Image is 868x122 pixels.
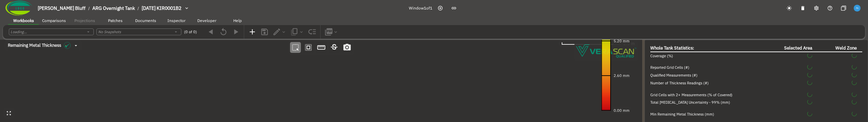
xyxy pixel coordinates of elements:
[233,18,242,23] span: Help
[98,29,121,34] i: No Snapshots
[650,100,730,105] span: Total [MEDICAL_DATA] Uncertainty - 99% (mm)
[13,18,34,23] span: Workbooks
[42,18,66,23] span: Comparisons
[38,5,181,12] nav: breadcrumb
[92,5,135,11] span: ARG Overnight Tank
[614,108,630,113] text: 0.00 mm
[142,5,181,11] span: [DATE] KIR0001B2
[88,5,90,11] li: /
[854,5,860,11] img: f6ffcea323530ad0f5eeb9c9447a59c5
[614,39,630,43] text: 5.20 mm
[108,18,123,23] span: Patches
[5,1,32,16] img: Company Logo
[135,18,156,23] span: Documents
[650,93,733,97] span: Grid Cells with 2+ Measurements (% of Covered)
[184,29,197,35] span: (0 of 0)
[576,44,636,58] img: Verascope qualified watermark
[784,45,812,51] span: Selected Area
[197,18,216,23] span: Developer
[38,5,86,11] span: [PERSON_NAME] Bluff
[64,42,71,49] img: icon in the dropdown
[650,65,689,70] span: Reported Grid Cells (#)
[650,54,673,58] span: Coverage (%)
[650,73,698,78] span: Qualified Measurements (#)
[35,3,195,14] button: breadcrumb
[650,45,694,51] span: Whole Tank Statistics:
[8,43,61,48] span: Remaining Metal Thickness
[835,45,857,51] span: Weld Zone
[614,73,630,78] text: 2.60 mm
[167,18,185,23] span: Inspector
[650,81,709,85] span: Number of Thickness Readings (#)
[409,5,432,11] span: Window 1 of 1
[11,29,27,34] i: Loading...
[650,112,714,117] span: Min Remaining Metal Thickness (mm)
[138,5,139,11] li: /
